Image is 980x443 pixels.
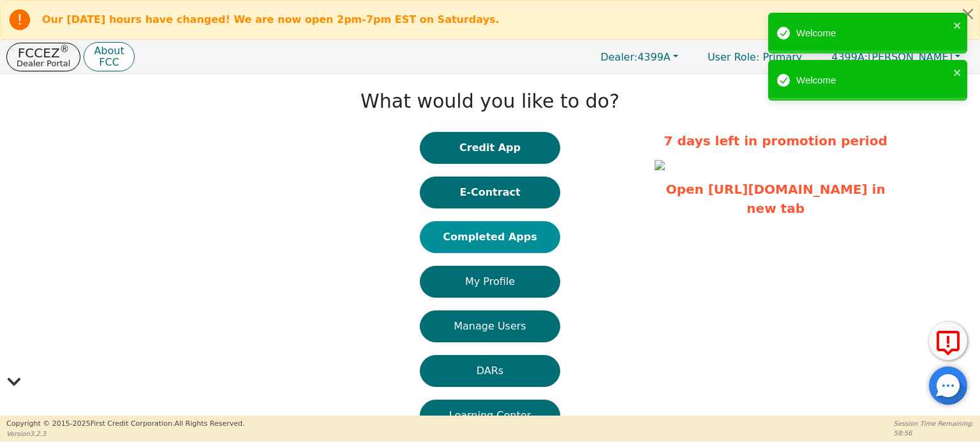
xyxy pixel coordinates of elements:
[420,132,560,164] button: Credit App
[420,221,560,253] button: Completed Apps
[695,45,815,69] p: Primary
[655,160,665,170] img: 0e34c4f7-42c9-417d-9dae-70d0de60362c
[94,57,124,68] p: FCC
[174,419,244,428] span: All Rights Reserved.
[17,59,70,68] p: Dealer Portal
[420,400,560,432] button: Learning Center
[929,322,967,360] button: Report Error to FCC
[796,73,949,88] div: Welcome
[6,419,244,430] p: Copyright © 2015- 2025 First Credit Corporation.
[708,51,759,63] span: User Role :
[420,310,560,342] button: Manage Users
[666,182,886,216] a: Open [URL][DOMAIN_NAME] in new tab
[655,131,897,150] p: 7 days left in promotion period
[60,43,70,55] sup: ®
[84,42,134,72] button: AboutFCC
[420,355,560,387] button: DARs
[894,428,974,438] p: 58:56
[953,18,962,33] button: close
[600,51,637,63] span: Dealer:
[6,43,80,71] button: FCCEZ®Dealer Portal
[17,47,70,59] p: FCCEZ
[360,90,620,113] h1: What would you like to do?
[420,266,560,298] button: My Profile
[894,419,974,428] p: Session Time Remaining:
[956,1,979,27] button: Close alert
[600,51,671,63] span: 4399A
[420,177,560,208] button: E-Contract
[796,26,949,41] div: Welcome
[695,45,815,69] a: User Role: Primary
[953,65,962,80] button: close
[94,46,124,56] p: About
[42,13,500,25] b: Our [DATE] hours have changed! We are now open 2pm-7pm EST on Saturdays.
[6,429,244,439] p: Version 3.2.3
[587,47,692,67] button: Dealer:4399A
